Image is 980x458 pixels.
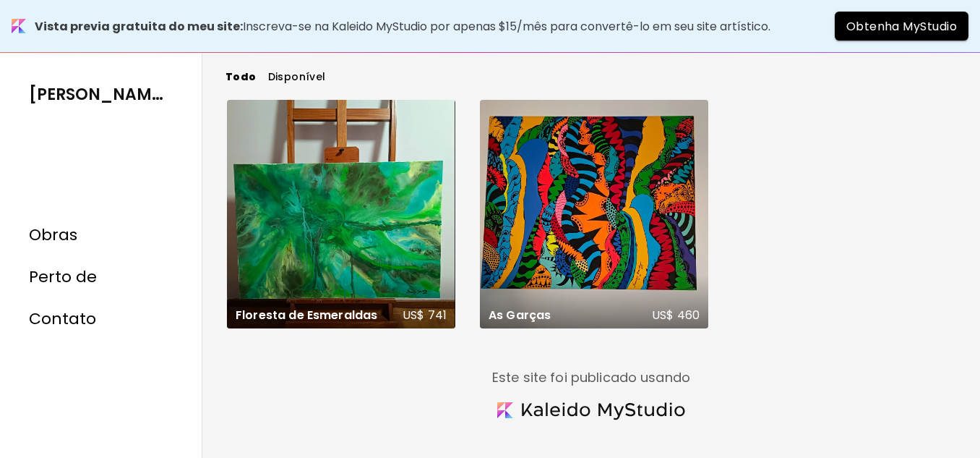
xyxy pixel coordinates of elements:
[835,12,968,41] button: Obtenha MyStudio
[225,69,257,85] span: Todo
[652,308,700,323] p: US$ 460
[268,69,326,85] span: Disponível
[29,268,97,287] a: Perto de
[846,19,957,34] span: Obtenha MyStudio
[35,18,243,35] strong: Vista previa gratuita do meu site:
[29,310,96,328] a: Contato
[497,385,685,420] a: logoMyStudio
[489,308,551,323] p: As Garças
[480,100,708,328] a: As GarçasUS$ 460https://cdn.kaleido.art/CDN/Artwork/175125/Primary/medium.webp?updated=776597
[403,308,447,323] p: US$ 741
[522,402,685,420] img: MyStudio
[29,82,167,106] div: [PERSON_NAME]
[225,62,257,91] button: Todo
[35,17,770,35] p: Inscreva-se na Kaleido MyStudio por apenas $15/mês para convertê-lo em seu site artístico.
[12,19,26,33] img: logo
[236,308,377,323] p: Floresta de Esmeraldas
[268,62,326,91] button: Disponível
[497,402,513,418] img: logo
[492,370,690,385] h6: Este site foi publicado usando
[29,226,77,245] a: Obras
[227,100,455,328] a: Floresta de EsmeraldasUS$ 741https://cdn.kaleido.art/CDN/Artwork/175222/Primary/medium.webp?updat...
